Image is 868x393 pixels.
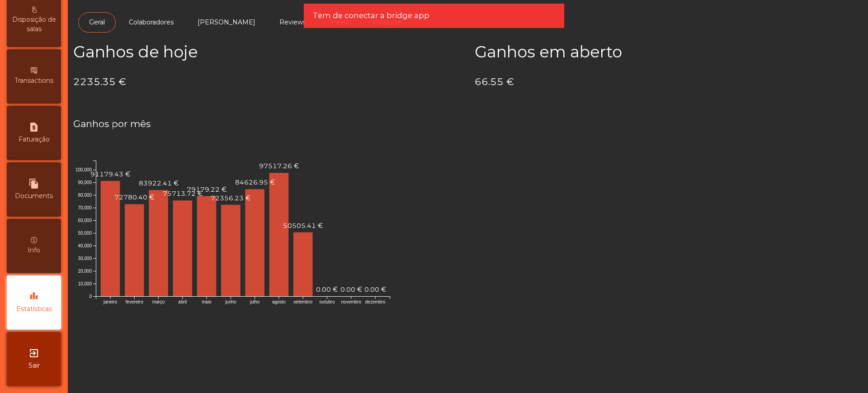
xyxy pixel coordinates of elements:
[118,12,184,33] a: Colaboradores
[225,299,236,304] text: junho
[341,299,362,304] text: novembro
[475,75,863,89] h4: 66.55 €
[73,75,461,89] h4: 2235.35 €
[19,135,50,144] span: Faturação
[211,194,250,202] text: 72356.23 €
[89,294,92,299] text: 0
[283,222,323,230] text: 50505.41 €
[320,299,335,304] text: outubro
[75,167,92,172] text: 100,000
[78,243,92,248] text: 40,000
[78,218,92,223] text: 60,000
[78,231,92,236] text: 50,000
[16,304,52,314] span: Estatísticas
[187,185,226,193] text: 79179.22 €
[187,12,266,33] a: [PERSON_NAME]
[126,299,143,304] text: fevereiro
[272,299,286,304] text: agosto
[73,117,863,131] h4: Ganhos por mês
[28,178,39,189] i: file_copy
[9,15,59,34] span: Disposição de salas
[316,285,338,294] text: 0.00 €
[269,12,317,33] a: Reviews
[78,180,92,185] text: 90,000
[163,189,203,198] text: 75713.72 €
[78,12,116,33] a: Geral
[78,269,92,274] text: 20,000
[78,256,92,261] text: 30,000
[114,193,154,201] text: 72780.40 €
[15,191,53,201] span: Documents
[178,299,187,304] text: abril
[78,281,92,286] text: 10,000
[73,43,461,62] h2: Ganhos de hoje
[259,162,299,170] text: 97517.26 €
[90,170,130,178] text: 91179.43 €
[250,299,260,304] text: julho
[78,193,92,198] text: 80,000
[28,348,39,359] i: exit_to_app
[28,361,40,370] span: Sair
[78,205,92,210] text: 70,000
[365,299,386,304] text: dezembro
[28,246,40,255] span: Info
[475,43,863,62] h2: Ganhos em aberto
[313,10,429,21] span: Tem de conectar a bridge app
[14,76,53,85] span: Transactions
[28,122,39,133] i: request_page
[364,285,386,294] text: 0.00 €
[293,299,312,304] text: setembro
[28,291,39,302] i: leaderboard
[139,179,179,187] text: 83922.41 €
[235,178,275,186] text: 84626.95 €
[202,299,212,304] text: maio
[103,299,117,304] text: janeiro
[340,285,362,294] text: 0.00 €
[152,299,165,304] text: março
